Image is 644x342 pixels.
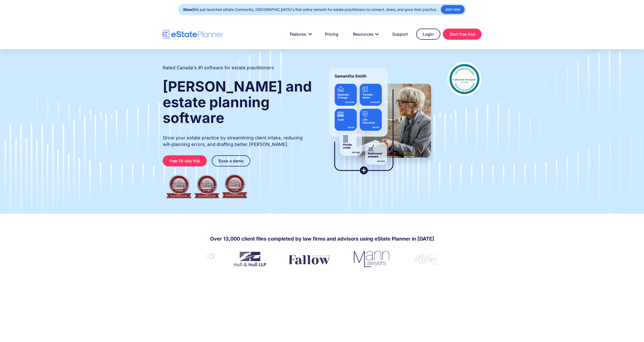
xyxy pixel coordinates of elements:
[347,29,384,39] a: Resources
[163,78,312,126] strong: [PERSON_NAME] and estate planning software
[163,30,223,39] a: home
[163,135,313,148] p: Grow your estate practice by streamlining client intake, reducing will-planning errors, and draft...
[183,6,437,13] div: We just launched eState Community, [GEOGRAPHIC_DATA]'s first online network for estate practition...
[323,62,437,181] img: estate planner showing wills to their clients, using eState Planner, a leading estate planning so...
[183,7,194,12] strong: [New]
[416,29,440,40] a: Login
[212,155,250,166] a: Book a demo
[284,29,316,39] a: Features
[210,235,434,242] h4: Over 13,000 client files completed by law firms and advisors using eState Planner in [DATE]
[386,29,414,39] a: Support
[443,29,482,40] a: Start free trial
[441,5,465,14] a: Join now
[319,29,344,39] a: Pricing
[163,155,207,166] a: Free 14-day trial
[163,65,274,71] h2: Rated Canada's #1 software for estate practitioners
